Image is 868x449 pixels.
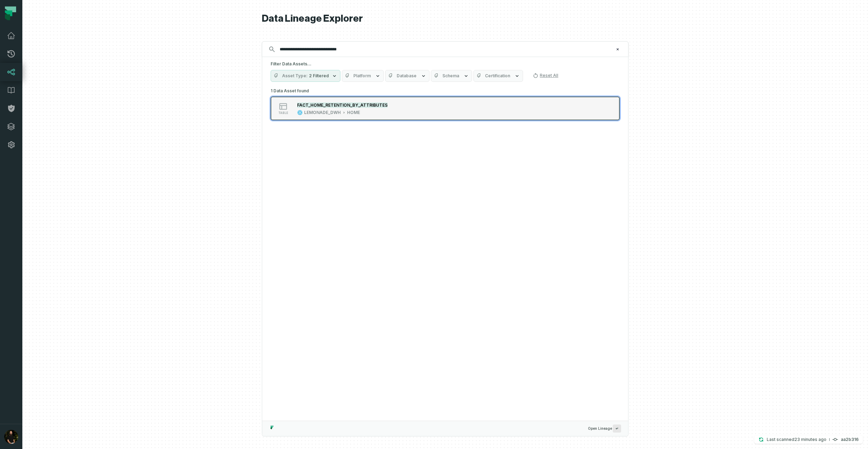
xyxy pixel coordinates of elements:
button: Last scanned[DATE] 12:02:25 PMaa2b316 [754,435,863,444]
button: Asset Type2 Filtered [271,70,340,82]
button: Reset All [530,70,561,81]
button: Certification [473,70,523,82]
button: Schema [431,70,472,82]
button: Clear search query [614,46,621,53]
mark: FACT_HOME_RETENTION_BY_ATTRIBUTES [297,102,388,108]
div: 1 Data Asset found [271,86,620,129]
span: Open Lineage [588,425,621,433]
h1: Data Lineage Explorer [262,13,628,25]
span: table [278,111,288,115]
div: HOME [347,110,360,115]
button: Platform [342,70,384,82]
span: Certification [485,73,510,79]
span: Platform [353,73,371,79]
span: Schema [442,73,459,79]
img: avatar of Nir Yogev [4,430,18,444]
span: Database [397,73,417,79]
span: Press ↵ to add a new Data Asset to the graph [613,425,621,433]
div: LEMONADE_DWH [304,110,341,115]
div: Suggestions [262,86,628,421]
h5: Filter Data Assets... [271,61,620,67]
p: Last scanned [767,436,826,443]
relative-time: Sep 25, 2025, 12:02 PM GMT+3 [794,437,826,442]
span: 2 Filtered [309,73,329,79]
h4: aa2b316 [841,437,859,442]
button: tableLEMONADE_DWHHOME [271,97,620,120]
span: Asset Type [282,73,308,79]
button: Database [385,70,429,82]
